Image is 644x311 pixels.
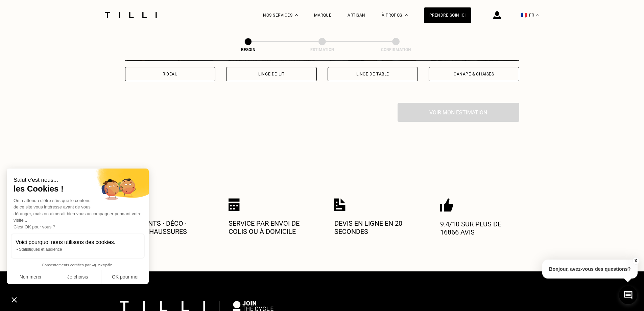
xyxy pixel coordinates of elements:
[493,11,501,19] img: icône connexion
[521,12,527,18] span: 🇫🇷
[356,72,389,76] div: Linge de table
[229,198,240,211] img: Icon
[314,13,331,18] a: Marque
[163,72,178,76] div: Rideau
[258,72,284,76] div: Linge de lit
[229,219,310,236] p: Service par envoi de colis ou à domicile
[102,12,159,18] img: Logo du service de couturière Tilli
[424,7,471,23] a: Prendre soin ici
[405,14,408,16] img: Menu déroulant à propos
[440,198,453,212] img: Icon
[334,198,345,211] img: Icon
[233,301,273,311] img: logo Join The Cycle
[632,257,639,265] button: X
[348,13,365,18] a: Artisan
[288,47,356,52] div: Estimation
[542,260,638,279] p: Bonjour, avez-vous des questions?
[362,47,430,52] div: Confirmation
[334,219,415,236] p: Devis en ligne en 20 secondes
[214,47,282,52] div: Besoin
[123,219,204,236] p: Vêtements · Déco · Sacs · Chaussures
[536,14,539,16] img: menu déroulant
[454,72,494,76] div: Canapé & chaises
[295,14,298,16] img: Menu déroulant
[440,220,521,236] p: 9.4/10 sur plus de 16866 avis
